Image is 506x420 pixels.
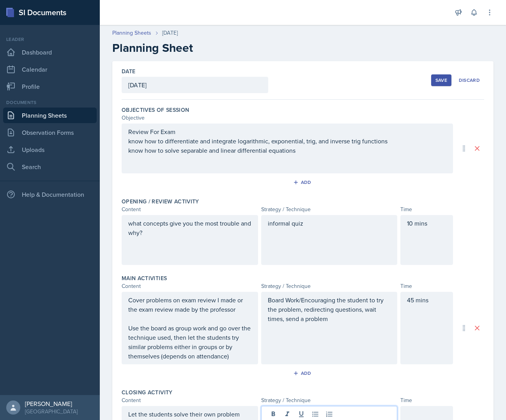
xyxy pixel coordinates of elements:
div: Leader [3,36,97,43]
div: Save [435,77,447,83]
a: Dashboard [3,44,97,60]
p: Review For Exam [128,127,446,136]
p: know how to differentiate and integrate logarithmic, exponential, trig, and inverse trig functions [128,136,446,146]
label: Objectives of Session [122,106,189,114]
div: [GEOGRAPHIC_DATA] [25,408,78,415]
div: Content [122,205,258,214]
label: Closing Activity [122,388,173,396]
div: Discard [459,77,480,83]
div: Content [122,282,258,290]
button: Save [431,74,451,86]
label: Main Activities [122,274,167,282]
div: Time [400,205,453,214]
a: Observation Forms [3,125,97,140]
p: Board Work/Encouraging the student to try the problem, redirecting questions, wait times, send a ... [268,295,391,323]
div: Add [295,179,311,185]
button: Add [290,176,316,188]
div: Strategy / Technique [261,396,398,404]
div: Add [295,370,311,376]
div: Time [400,396,453,404]
div: Time [400,282,453,290]
a: Planning Sheets [3,108,97,123]
p: 10 mins [407,219,446,228]
p: Use the board as group work and go over the technique used, then let the students try similar pro... [128,323,251,361]
p: Let the students solve their own problem [128,409,251,419]
div: [PERSON_NAME] [25,400,78,408]
p: informal quiz [268,219,391,228]
div: Documents [3,99,97,106]
a: Profile [3,79,97,94]
label: Date [122,67,135,75]
div: [DATE] [162,29,178,37]
h2: Planning Sheet [112,41,494,55]
div: Objective [122,114,453,122]
a: Planning Sheets [112,29,151,37]
button: Discard [455,74,484,86]
a: Calendar [3,62,97,77]
p: know how to solve separable and linear differential equations [128,146,446,155]
div: Content [122,396,258,404]
label: Opening / Review Activity [122,198,199,205]
p: 45 mins [407,295,446,305]
div: Help & Documentation [3,187,97,202]
a: Search [3,159,97,175]
div: Strategy / Technique [261,205,398,214]
p: what concepts give you the most trouble and why? [128,219,251,237]
button: Add [290,367,316,379]
p: Cover problems on exam review I made or the exam review made by the professor [128,295,251,314]
div: Strategy / Technique [261,282,398,290]
a: Uploads [3,142,97,157]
